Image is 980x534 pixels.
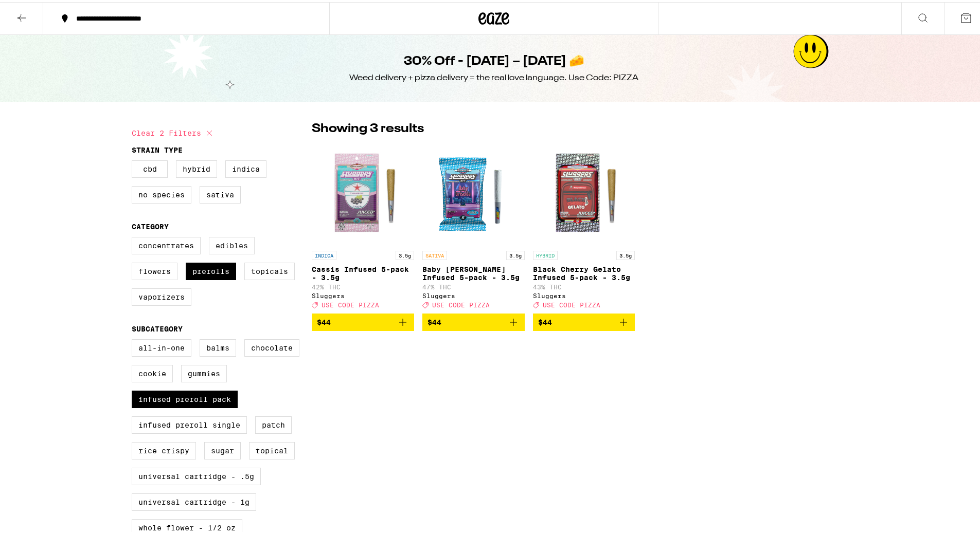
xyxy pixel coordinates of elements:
[255,414,292,432] label: Patch
[200,337,236,355] label: Balms
[312,282,414,288] p: 42% THC
[616,249,635,258] p: 3.5g
[349,70,638,82] div: Weed delivery + pizza delivery = the real love language. Use Code: PIZZA
[422,311,525,329] button: Add to bag
[322,300,379,306] span: USE CODE PIZZA
[317,316,331,324] span: $44
[427,316,441,324] span: $44
[132,118,216,144] button: Clear 2 filters
[312,141,414,311] a: Open page for Cassis Infused 5-pack - 3.5g from Sluggers
[186,261,236,278] label: Prerolls
[244,261,295,278] label: Topicals
[533,141,635,311] a: Open page for Black Cherry Gelato Infused 5-pack - 3.5g from Sluggers
[506,249,525,258] p: 3.5g
[204,440,241,457] label: Sugar
[132,286,191,304] label: Vaporizers
[312,249,336,258] p: INDICA
[132,184,191,201] label: No Species
[200,184,241,201] label: Sativa
[422,263,525,280] p: Baby [PERSON_NAME] Infused 5-pack - 3.5g
[132,144,183,152] legend: Strain Type
[132,414,247,432] label: Infused Preroll Single
[132,235,201,252] label: Concentrates
[312,290,414,297] div: Sluggers
[396,249,414,258] p: 3.5g
[533,311,635,329] button: Add to bag
[422,290,525,297] div: Sluggers
[422,141,525,311] a: Open page for Baby Griselda Infused 5-pack - 3.5g from Sluggers
[533,282,635,288] p: 43% THC
[533,141,635,244] img: Sluggers - Black Cherry Gelato Infused 5-pack - 3.5g
[132,440,196,457] label: Rice Crispy
[432,300,490,306] span: USE CODE PIZZA
[209,235,255,252] label: Edibles
[132,389,238,406] label: Infused Preroll Pack
[533,290,635,297] div: Sluggers
[422,282,525,288] p: 47% THC
[132,491,256,509] label: Universal Cartridge - 1g
[132,337,191,355] label: All-In-One
[249,440,295,457] label: Topical
[422,249,447,258] p: SATIVA
[404,51,584,68] h1: 30% Off - [DATE] – [DATE] 🧀
[312,311,414,329] button: Add to bag
[312,141,414,244] img: Sluggers - Cassis Infused 5-pack - 3.5g
[422,141,525,244] img: Sluggers - Baby Griselda Infused 5-pack - 3.5g
[312,263,414,280] p: Cassis Infused 5-pack - 3.5g
[244,337,299,355] label: Chocolate
[132,158,168,176] label: CBD
[538,316,552,324] span: $44
[312,118,424,136] p: Showing 3 results
[132,466,261,483] label: Universal Cartridge - .5g
[225,158,266,176] label: Indica
[533,249,558,258] p: HYBRID
[132,261,177,278] label: Flowers
[132,363,173,380] label: Cookie
[132,220,169,229] legend: Category
[181,363,227,380] label: Gummies
[543,300,600,306] span: USE CODE PIZZA
[176,158,217,176] label: Hybrid
[132,323,183,331] legend: Subcategory
[533,263,635,280] p: Black Cherry Gelato Infused 5-pack - 3.5g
